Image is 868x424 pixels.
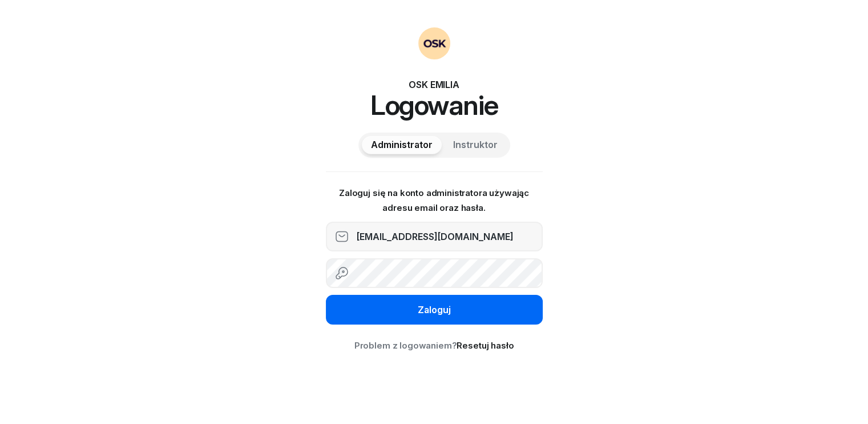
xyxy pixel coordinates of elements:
[326,91,543,119] h1: Logowanie
[453,138,498,153] span: Instruktor
[444,136,507,154] button: Instruktor
[326,295,543,325] button: Zaloguj
[371,138,433,153] span: Administrator
[326,338,543,353] div: Problem z logowaniem?
[418,303,451,318] div: Zaloguj
[326,78,543,91] div: OSK EMILIA
[362,136,442,154] button: Administrator
[418,27,450,59] img: OSKAdmin
[326,186,543,215] p: Zaloguj się na konto administratora używając adresu email oraz hasła.
[326,222,543,251] input: Adres email
[457,340,514,351] a: Resetuj hasło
